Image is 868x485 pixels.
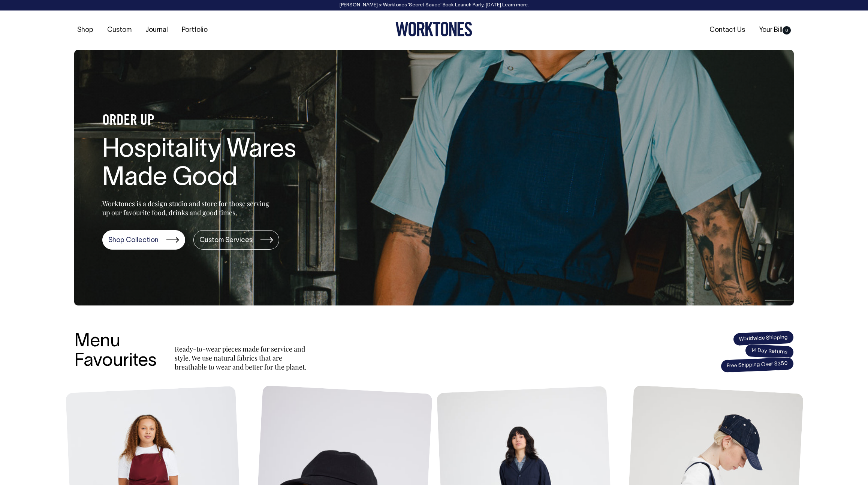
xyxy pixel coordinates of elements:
a: Your Bill0 [756,24,794,36]
a: Learn more [502,3,528,7]
span: Worldwide Shipping [733,331,794,346]
a: Journal [142,24,171,36]
a: Portfolio [179,24,211,36]
p: Ready-to-wear pieces made for service and style. We use natural fabrics that are breathable to we... [175,344,310,371]
a: Shop [74,24,96,36]
span: 0 [783,26,791,34]
h1: Hospitality Wares Made Good [102,136,342,193]
a: Custom Services [193,230,279,250]
a: Contact Us [706,24,748,36]
a: Shop Collection [102,230,185,250]
div: [PERSON_NAME] × Worktones ‘Secret Sauce’ Book Launch Party, [DATE]. . [7,3,861,8]
span: Free Shipping Over $350 [720,357,794,373]
p: Worktones is a design studio and store for those serving up our favourite food, drinks and good t... [102,199,273,217]
span: 14 Day Returns [745,344,794,359]
h4: ORDER UP [102,113,342,129]
a: Custom [104,24,135,36]
h3: Menu Favourites [74,332,157,372]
